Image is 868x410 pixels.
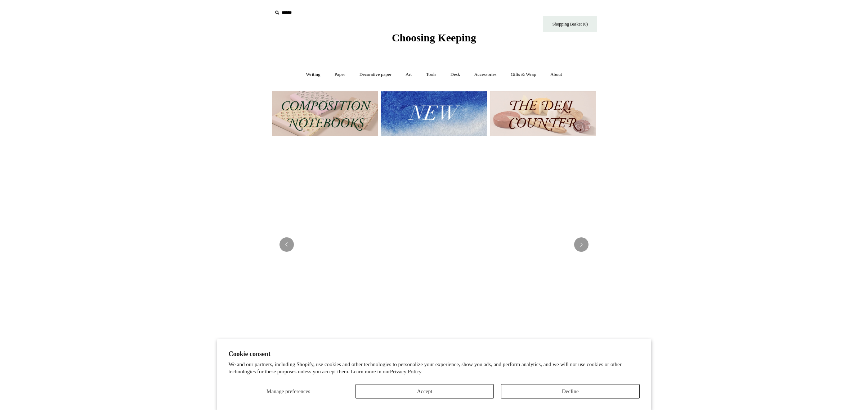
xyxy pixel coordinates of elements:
a: Accessories [468,65,503,84]
button: Previous [279,237,294,252]
button: Manage preferences [229,384,348,398]
img: The Deli Counter [490,91,596,136]
a: About [544,65,569,84]
span: Manage preferences [267,388,310,394]
a: Gifts & Wrap [504,65,543,84]
a: Writing [300,65,327,84]
a: Paper [328,65,352,84]
a: Desk [444,65,467,84]
a: Art [399,65,418,84]
a: Choosing Keeping [392,37,476,42]
img: 20250131 INSIDE OF THE SHOP.jpg__PID:b9484a69-a10a-4bde-9e8d-1408d3d5e6ad [272,143,596,346]
span: Choosing Keeping [392,32,476,44]
p: We and our partners, including Shopify, use cookies and other technologies to personalize your ex... [229,361,640,375]
button: Decline [501,384,639,398]
img: New.jpg__PID:f73bdf93-380a-4a35-bcfe-7823039498e1 [381,91,487,136]
a: Tools [420,65,443,84]
a: Decorative paper [353,65,398,84]
a: Privacy Policy [390,369,422,374]
img: 202302 Composition ledgers.jpg__PID:69722ee6-fa44-49dd-a067-31375e5d54ec [272,91,378,136]
h2: Cookie consent [229,350,640,358]
button: Next [574,237,589,252]
a: Shopping Basket (0) [543,16,597,32]
button: Accept [355,384,494,398]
